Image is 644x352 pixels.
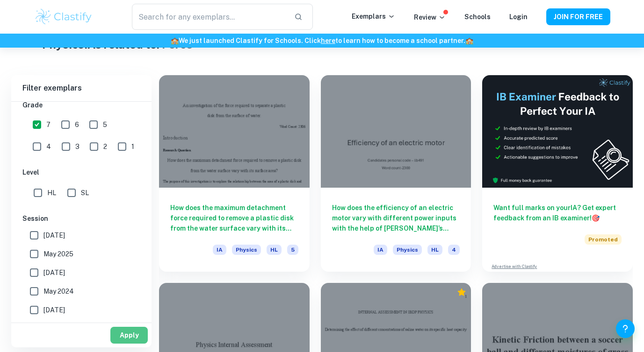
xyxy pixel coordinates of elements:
[43,305,65,315] span: [DATE]
[75,120,79,130] span: 6
[43,286,74,296] span: May 2024
[43,249,73,259] span: May 2025
[332,203,460,233] h6: How does the efficiency of an electric motor vary with different power inputs with the help of [P...
[232,245,261,255] span: Physics
[465,37,473,44] span: 🏫
[585,234,622,245] span: Promoted
[171,37,179,44] span: 🏫
[43,268,65,278] span: [DATE]
[509,13,528,21] a: Login
[287,245,298,255] span: 5
[132,4,286,30] input: Search for any exemplars...
[43,230,65,240] span: [DATE]
[414,12,446,22] p: Review
[493,203,622,223] h6: Want full marks on your IA ? Get expert feedback from an IB examiner!
[34,7,94,26] img: Clastify logo
[213,245,226,255] span: IA
[546,8,610,25] button: JOIN FOR FREE
[103,141,107,152] span: 2
[352,11,395,21] p: Exemplars
[22,167,140,177] h6: Level
[22,100,140,110] h6: Grade
[492,263,537,270] a: Advertise with Clastify
[81,188,89,198] span: SL
[393,245,422,255] span: Physics
[374,245,387,255] span: IA
[457,288,466,297] div: Premium
[103,120,107,130] span: 5
[159,75,310,272] a: How does the maximum detachment force required to remove a plastic disk from the water surface va...
[110,327,148,344] button: Apply
[170,203,298,233] h6: How does the maximum detachment force required to remove a plastic disk from the water surface va...
[482,75,633,188] img: Thumbnail
[464,13,491,21] a: Schools
[46,120,51,130] span: 7
[2,35,642,46] h6: We just launched Clastify for Schools. Click to learn how to become a school partner.
[267,245,282,255] span: HL
[46,141,51,152] span: 4
[448,245,460,255] span: 4
[131,141,134,152] span: 1
[75,141,80,152] span: 3
[22,213,140,224] h6: Session
[321,75,471,272] a: How does the efficiency of an electric motor vary with different power inputs with the help of [P...
[321,37,335,44] a: here
[11,75,152,101] h6: Filter exemplars
[427,245,442,255] span: HL
[616,319,635,338] button: Help and Feedback
[592,214,600,222] span: 🎯
[47,188,56,198] span: HL
[482,75,633,272] a: Want full marks on yourIA? Get expert feedback from an IB examiner!PromotedAdvertise with Clastify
